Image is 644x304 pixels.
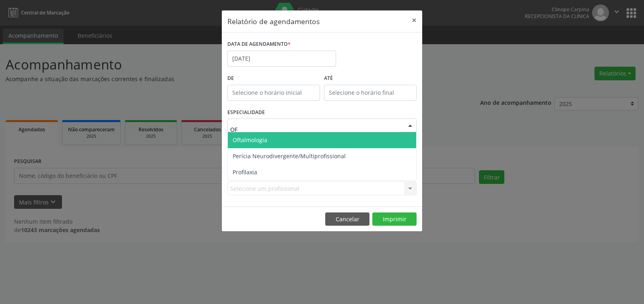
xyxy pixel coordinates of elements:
[233,152,346,160] span: Perícia Neurodivergente/Multiprofissional
[372,212,417,226] button: Imprimir
[233,168,257,176] span: Profilaxia
[227,72,320,85] label: De
[324,72,417,85] label: ATÉ
[227,85,320,101] input: Selecione o horário inicial
[324,85,417,101] input: Selecione o horário final
[227,38,291,51] label: DATA DE AGENDAMENTO
[227,51,336,67] input: Selecione uma data ou intervalo
[227,16,320,27] h5: Relatório de agendamentos
[230,121,400,137] input: Seleciona uma especialidade
[406,10,422,30] button: Close
[233,136,267,144] span: Oftalmologia
[325,212,369,226] button: Cancelar
[227,106,265,119] label: ESPECIALIDADE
